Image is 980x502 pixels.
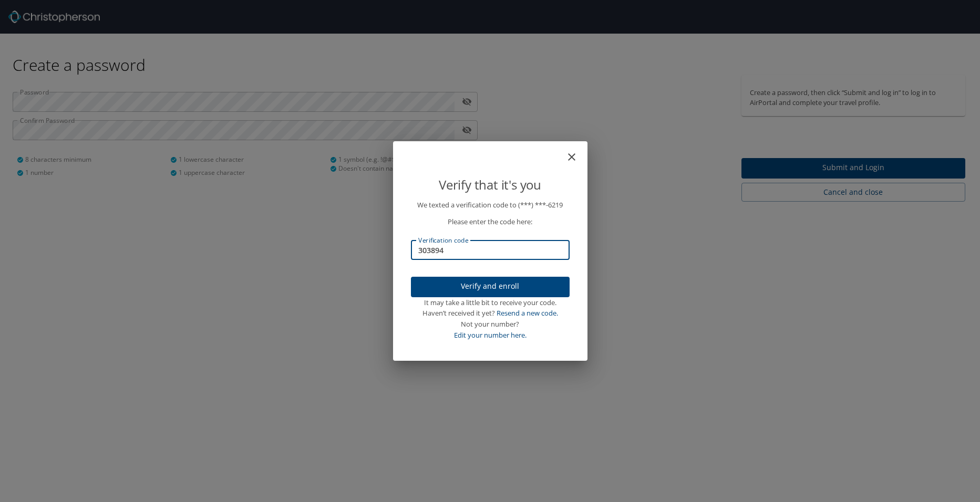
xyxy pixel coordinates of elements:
div: Haven’t received it yet? [411,308,570,319]
p: We texted a verification code to (***) ***- 6219 [411,200,570,211]
p: Please enter the code here: [411,216,570,227]
a: Edit your number here. [454,330,527,340]
button: close [571,145,583,158]
div: It may take a little bit to receive your code. [411,297,570,308]
p: Verify that it's you [411,175,570,195]
div: Not your number? [411,319,570,330]
span: Verify and enroll [419,280,561,293]
button: Verify and enroll [411,277,570,297]
a: Resend a new code. [497,308,558,318]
